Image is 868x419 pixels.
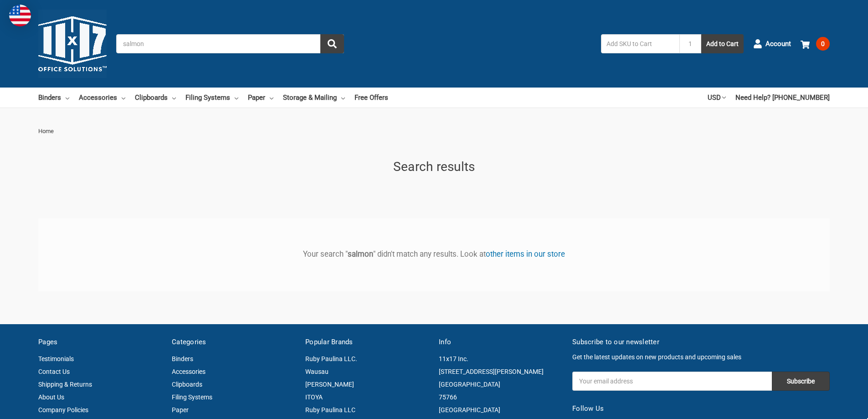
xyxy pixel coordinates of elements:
a: Account [753,32,791,56]
a: Need Help? [PHONE_NUMBER] [735,88,830,108]
a: Contact Us [38,368,70,375]
input: Add SKU to Cart [601,34,679,53]
a: Storage & Mailing [283,88,345,108]
a: ITOYA [305,393,323,401]
img: duty and tax information for United States [9,5,31,26]
h5: Categories [172,337,296,347]
span: Home [38,128,54,134]
h5: Pages [38,337,162,347]
h5: Follow Us [572,403,830,414]
input: Search by keyword, brand or SKU [116,34,344,53]
a: About Us [38,393,64,401]
a: Ruby Paulina LLC [305,406,355,414]
a: Accessories [79,88,125,108]
a: Company Policies [38,406,88,414]
a: Shipping & Returns [38,381,92,388]
a: Clipboards [135,88,176,108]
a: Wausau [305,368,329,375]
a: Paper [248,88,273,108]
p: Get the latest updates on new products and upcoming sales [572,352,830,362]
a: Binders [172,355,193,362]
h5: Popular Brands [305,337,429,347]
h1: Search results [38,157,830,176]
a: Clipboards [172,381,202,388]
h5: Subscribe to our newsletter [572,337,830,347]
a: Free Offers [354,88,388,108]
a: other items in our store [486,249,565,259]
a: USD [708,88,726,108]
a: Filing Systems [185,88,238,108]
span: Account [765,39,791,49]
a: [PERSON_NAME] [305,381,354,388]
a: Binders [38,88,69,108]
a: Paper [172,406,189,414]
a: Testimonials [38,355,74,362]
address: 11x17 Inc. [STREET_ADDRESS][PERSON_NAME] [GEOGRAPHIC_DATA] 75766 [GEOGRAPHIC_DATA] [439,352,563,416]
img: 11x17.com [38,10,107,78]
b: salmon [348,249,373,259]
a: Accessories [172,368,205,375]
a: Filing Systems [172,393,212,401]
span: 0 [816,37,830,51]
input: Your email address [572,372,772,391]
span: Your search " " didn't match any results. Look at [303,249,565,259]
input: Subscribe [772,372,830,391]
a: 0 [801,32,830,56]
button: Add to Cart [701,34,744,53]
h5: Info [439,337,563,347]
a: Ruby Paulina LLC. [305,355,357,362]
